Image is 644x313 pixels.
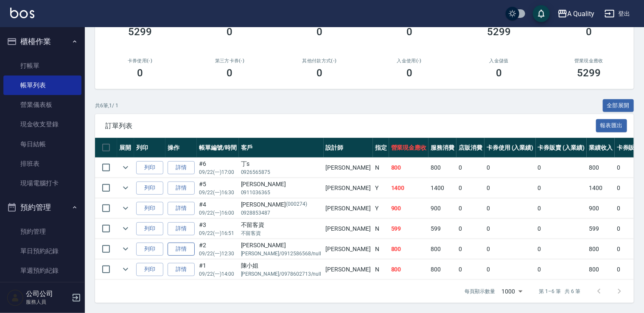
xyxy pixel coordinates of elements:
td: 0 [536,178,587,198]
td: 599 [428,219,456,239]
p: (000274) [286,200,307,209]
button: 櫃檯作業 [3,31,81,53]
h2: 入金使用(-) [375,58,444,64]
th: 業績收入 [587,138,615,158]
td: N [373,260,389,279]
a: 帳單列表 [3,75,81,95]
td: 0 [484,239,536,259]
h2: 入金儲值 [465,58,534,64]
td: 900 [389,198,429,218]
th: 設計師 [324,138,373,158]
button: 列印 [136,222,163,235]
button: expand row [119,202,132,215]
td: 0 [456,178,484,198]
td: [PERSON_NAME] [324,239,373,259]
td: 0 [456,239,484,259]
th: 帳單編號/時間 [197,138,239,158]
td: [PERSON_NAME] [324,178,373,198]
div: 丁s [241,159,322,168]
p: 09/22 (一) 16:51 [199,229,237,237]
td: 0 [484,158,536,178]
p: 第 1–6 筆 共 6 筆 [539,288,580,295]
td: 0 [536,198,587,218]
p: 09/22 (一) 14:00 [199,270,237,278]
td: 800 [428,260,456,279]
h3: 5299 [487,26,511,38]
p: [PERSON_NAME]/0978602713/null [241,270,322,278]
a: 單日預約紀錄 [3,241,81,261]
td: 599 [389,219,429,239]
a: 詳情 [168,202,195,215]
p: 09/22 (一) 12:30 [199,250,237,257]
td: 900 [587,198,615,218]
td: 0 [484,198,536,218]
td: Y [373,178,389,198]
p: [PERSON_NAME]/0912586568/null [241,250,322,257]
td: [PERSON_NAME] [324,219,373,239]
h2: 其他付款方式(-) [285,58,354,64]
th: 服務消費 [428,138,456,158]
h3: 0 [406,67,412,79]
td: #3 [197,219,239,239]
td: 0 [536,219,587,239]
button: expand row [119,182,132,194]
th: 卡券販賣 (入業績) [536,138,587,158]
th: 展開 [117,138,134,158]
h5: 公司公司 [26,290,69,298]
td: 800 [389,260,429,279]
button: expand row [119,263,132,276]
p: 09/22 (一) 17:00 [199,168,237,176]
td: 800 [389,239,429,259]
img: Person [7,289,24,306]
td: 900 [428,198,456,218]
h3: 0 [316,26,322,38]
td: #5 [197,178,239,198]
td: #1 [197,260,239,279]
h3: 0 [586,26,592,38]
button: 列印 [136,182,163,195]
th: 卡券使用 (入業績) [484,138,536,158]
h3: 5299 [128,26,152,38]
div: [PERSON_NAME] [241,200,322,209]
button: A Quality [554,5,598,22]
h3: 5299 [577,67,601,79]
td: 1400 [389,178,429,198]
div: [PERSON_NAME] [241,241,322,250]
div: 1000 [498,280,526,303]
a: 報表匯出 [596,121,627,129]
td: 0 [456,158,484,178]
th: 店販消費 [456,138,484,158]
td: [PERSON_NAME] [324,260,373,279]
td: 800 [428,239,456,259]
a: 詳情 [168,263,195,276]
td: 0 [536,260,587,279]
button: 列印 [136,263,163,276]
td: #4 [197,198,239,218]
td: 0 [456,198,484,218]
div: [PERSON_NAME] [241,180,322,189]
td: 1400 [428,178,456,198]
div: 陳小姐 [241,261,322,270]
td: [PERSON_NAME] [324,198,373,218]
td: [PERSON_NAME] [324,158,373,178]
td: 0 [456,219,484,239]
button: expand row [119,243,132,255]
div: 不留客資 [241,221,322,229]
th: 列印 [134,138,165,158]
td: 800 [389,158,429,178]
td: N [373,219,389,239]
td: N [373,239,389,259]
h3: 0 [316,67,322,79]
th: 客戶 [239,138,324,158]
h3: 0 [227,67,233,79]
button: 列印 [136,243,163,256]
td: #2 [197,239,239,259]
td: 0 [484,219,536,239]
button: 預約管理 [3,196,81,218]
a: 詳情 [168,182,195,195]
a: 詳情 [168,222,195,235]
p: 服務人員 [26,298,69,306]
div: A Quality [568,8,595,19]
a: 詳情 [168,161,195,174]
h2: 卡券使用(-) [105,58,175,64]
